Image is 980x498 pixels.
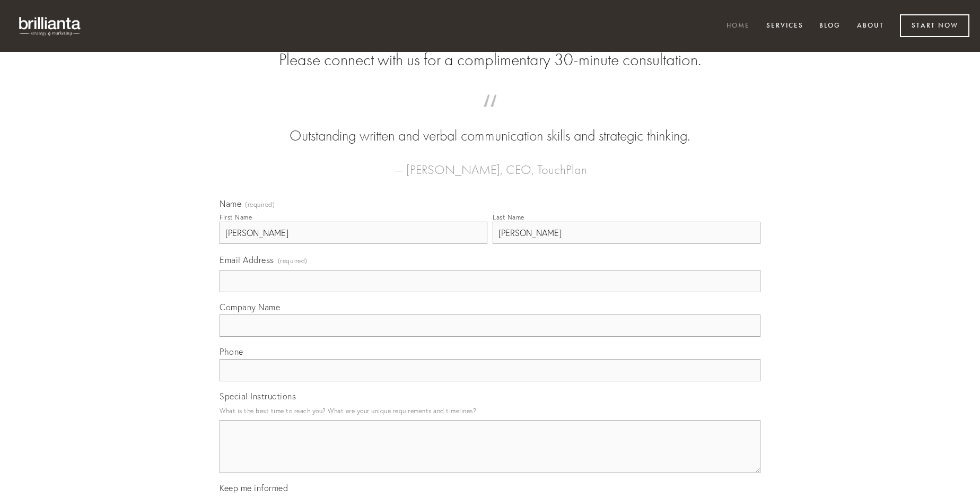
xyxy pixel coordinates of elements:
[220,346,243,357] span: Phone
[812,18,847,35] a: Blog
[220,50,760,70] h2: Please connect with us for a complimentary 30-minute consultation.
[245,202,275,208] span: (required)
[278,254,308,268] span: (required)
[220,213,252,221] div: First Name
[11,11,90,41] img: brillianta - research, strategy, marketing
[237,105,743,146] blockquote: Outstanding written and verbal communication skills and strategic thinking.
[237,105,743,126] span: “
[220,483,288,493] span: Keep me informed
[220,404,760,418] p: What is the best time to reach you? What are your unique requirements and timelines?
[220,302,280,312] span: Company Name
[220,391,296,401] span: Special Instructions
[759,18,810,35] a: Services
[720,18,757,35] a: Home
[237,146,743,180] figcaption: — [PERSON_NAME], CEO, TouchPlan
[220,198,241,209] span: Name
[493,213,524,221] div: Last Name
[850,18,891,35] a: About
[900,14,969,37] a: Start Now
[220,255,274,265] span: Email Address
